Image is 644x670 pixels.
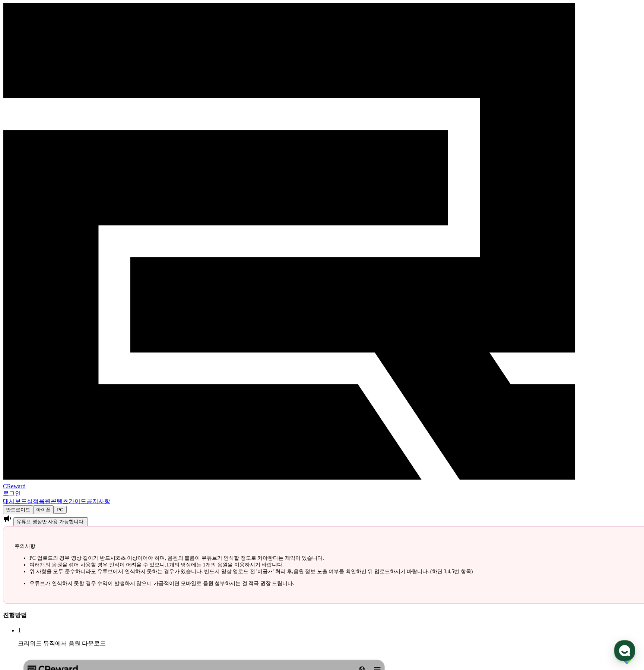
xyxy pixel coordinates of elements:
[3,612,641,619] h4: 진행방법
[51,498,69,504] a: 콘텐츠
[54,506,67,514] button: PC
[29,569,473,574] span: 위 사항을 모두 준수하더라도 유튜브에서 인식하지 못하는 경우가 있습니다. 반드시 영상 업로드 전 '비공개' 처리 후, 하신 뒤 업로드하시기 바랍니다. (하단 3,4,5번 항목)
[39,498,51,504] a: 음원
[29,562,284,568] span: 여러개의 음원을 섞어 사용할 경우 인식이 어려울 수 있으니, 을 이용하시기 바랍니다.
[86,498,110,504] a: 공지사항
[3,483,25,489] span: CReward
[3,490,21,496] a: 로그인
[3,505,33,514] button: 안드로이드
[27,498,39,504] a: 실적
[294,569,356,574] span: 음원 정보 노출 여부를 확인
[18,627,21,634] span: 1
[13,518,88,524] a: 유튜브 영상만 사용 가능합니다.
[18,640,641,648] p: 크리워드 뮤직에서 음원 다운로드
[33,505,54,514] button: 아이폰
[3,498,27,504] a: 대시보드
[115,555,138,561] span: 35초 이상
[3,476,641,489] a: CReward
[166,562,228,568] span: 1개의 영상에는 1개의 음원
[33,506,54,512] a: 아이폰
[69,498,86,504] a: 가이드
[29,555,324,561] span: PC 업로드의 경우 영상 길이가 반드시 이어야 하며, 음원의 볼륨이 유튜브가 인식할 정도로 커야한다는 제약이 있습니다.
[13,517,88,526] button: 유튜브 영상만 사용 가능합니다.
[54,506,67,512] a: PC
[3,506,33,512] a: 안드로이드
